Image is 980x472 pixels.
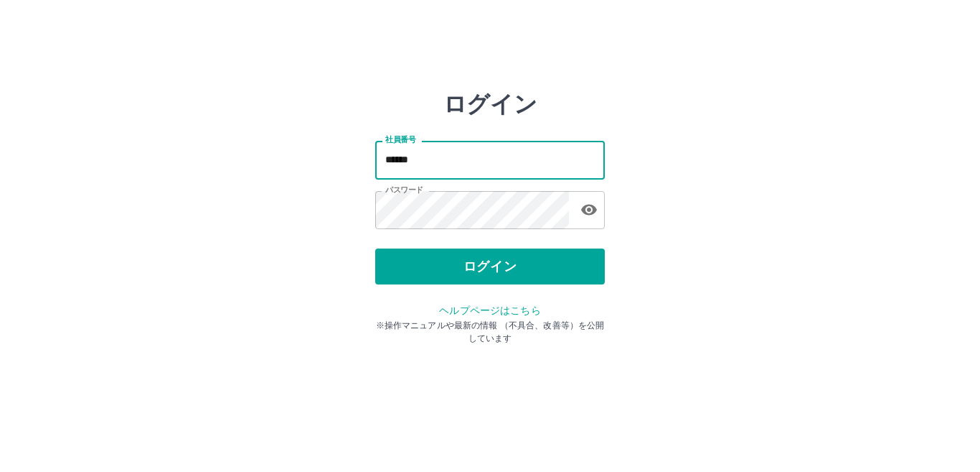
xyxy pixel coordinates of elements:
[385,185,423,195] label: パスワード
[385,134,415,145] label: 社員番号
[443,91,537,118] h2: ログイン
[375,319,605,345] p: ※操作マニュアルや最新の情報 （不具合、改善等）を公開しています
[439,305,540,316] a: ヘルプページはこちら
[375,249,605,284] button: ログイン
